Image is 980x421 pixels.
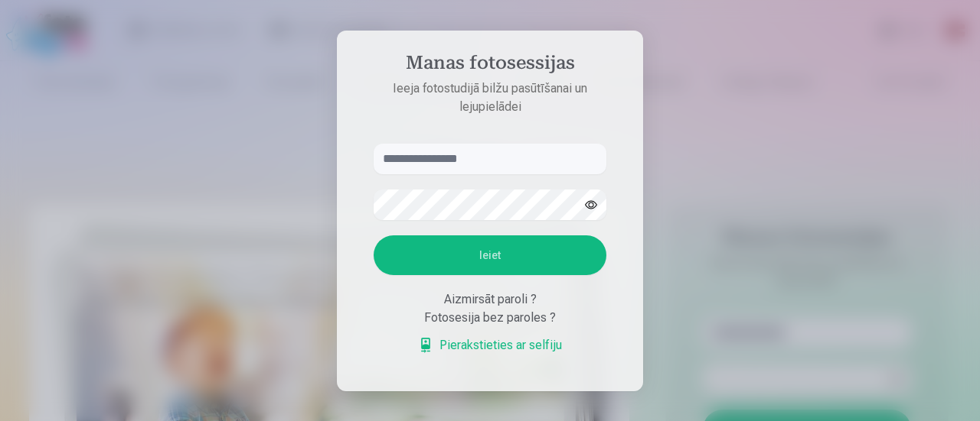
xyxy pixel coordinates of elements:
button: Ieiet [374,235,606,275]
div: Aizmirsāt paroli ? [374,290,606,309]
p: Ieeja fotostudijā bilžu pasūtīšanai un lejupielādei [358,79,622,116]
div: Fotosesija bez paroles ? [374,309,606,327]
h4: Manas fotosessijas [358,52,622,79]
a: Pierakstieties ar selfiju [418,336,562,355]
